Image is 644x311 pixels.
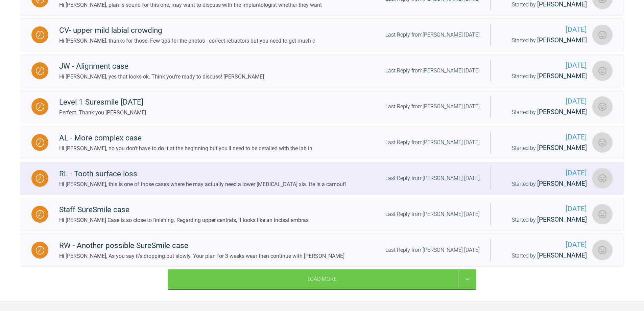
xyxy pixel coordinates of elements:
a: WaitingStaff SureSmile caseHi [PERSON_NAME] Case is so close to finishing. Regarding upper centra... [20,198,624,231]
span: [PERSON_NAME] [537,180,587,187]
div: Last Reply from [PERSON_NAME] [DATE] [385,210,480,219]
span: [DATE] [502,132,587,143]
div: Started by [502,71,587,82]
div: Last Reply from [PERSON_NAME] [DATE] [385,102,480,111]
img: Cathryn Sherlock [592,61,613,81]
div: CV- upper mild labial crowding [59,24,315,37]
span: [DATE] [502,203,587,215]
img: Cathryn Sherlock [592,240,613,260]
img: Waiting [36,210,44,219]
div: RL - Tooth surface loss [59,168,346,180]
a: WaitingRW - Another possible SureSmile caseHi [PERSON_NAME], As you say it's dropping but slowly.... [20,234,624,267]
div: Started by [502,179,587,189]
div: Started by [502,250,587,261]
div: Started by [502,215,587,225]
div: Staff SureSmile case [59,204,309,216]
span: [DATE] [502,239,587,250]
div: Hi [PERSON_NAME], As you say it's dropping but slowly. Your plan for 3 weeks wear then continue w... [59,252,344,261]
a: WaitingRL - Tooth surface lossHi [PERSON_NAME], this is one of those cases where he may actually ... [20,162,624,195]
div: JW - Alignment case [59,60,264,72]
img: Waiting [36,31,44,39]
div: Hi [PERSON_NAME], yes that looks ok. Think you're ready to discuss! [PERSON_NAME] [59,72,264,81]
a: WaitingAL - More complex caseHi [PERSON_NAME], no you don't have to do it at the beginning but yo... [20,126,624,159]
img: Waiting [36,174,44,183]
div: Hi [PERSON_NAME], thanks for those. Few tips for the photos - correct retractors but you need to ... [59,37,315,45]
span: [PERSON_NAME] [537,36,587,44]
div: Last Reply from [PERSON_NAME] [DATE] [385,66,480,75]
div: Last Reply from [PERSON_NAME] [DATE] [385,30,480,39]
span: [PERSON_NAME] [537,0,587,8]
img: Cathryn Sherlock [592,204,613,224]
img: Cathryn Sherlock [592,132,613,153]
span: [DATE] [502,60,587,71]
span: [PERSON_NAME] [537,144,587,152]
img: Hannah Law [592,25,613,45]
div: Load More [168,269,476,289]
div: Hi [PERSON_NAME], this is one of those cases where he may actually need a lower [MEDICAL_DATA] xl... [59,180,346,189]
div: Level 1 Suresmile [DATE] [59,96,146,108]
div: Hi [PERSON_NAME], plan is sound for this one, may want to discuss with the implantologist whether... [59,1,322,9]
div: Perfect. Thank you [PERSON_NAME] [59,108,146,117]
a: WaitingCV- upper mild labial crowdingHi [PERSON_NAME], thanks for those. Few tips for the photos ... [20,18,624,51]
span: [PERSON_NAME] [537,251,587,259]
div: AL - More complex case [59,132,312,144]
a: WaitingJW - Alignment caseHi [PERSON_NAME], yes that looks ok. Think you're ready to discuss! [PE... [20,54,624,87]
span: [DATE] [502,24,587,35]
div: Last Reply from [PERSON_NAME] [DATE] [385,246,480,254]
img: Waiting [36,103,44,111]
img: Oliver Smith [592,96,613,117]
div: Started by [502,143,587,153]
span: [PERSON_NAME] [537,108,587,116]
img: Lisa Smith [592,168,613,188]
img: Waiting [36,138,44,147]
span: [DATE] [502,168,587,179]
div: Started by [502,107,587,117]
span: [PERSON_NAME] [537,72,587,80]
img: Waiting [36,67,44,75]
a: WaitingLevel 1 Suresmile [DATE]Perfect. Thank you [PERSON_NAME]Last Reply from[PERSON_NAME] [DATE... [20,90,624,123]
span: [PERSON_NAME] [537,216,587,223]
div: Started by [502,35,587,46]
div: Hi [PERSON_NAME] Case is so close to finishing. Regarding upper centrals, it looks like an incisa... [59,216,309,225]
div: Last Reply from [PERSON_NAME] [DATE] [385,174,480,183]
img: Waiting [36,246,44,254]
div: RW - Another possible SureSmile case [59,240,344,252]
div: Last Reply from [PERSON_NAME] [DATE] [385,138,480,147]
span: [DATE] [502,96,587,107]
div: Hi [PERSON_NAME], no you don't have to do it at the beginning but you'll need to be detailed with... [59,144,312,153]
